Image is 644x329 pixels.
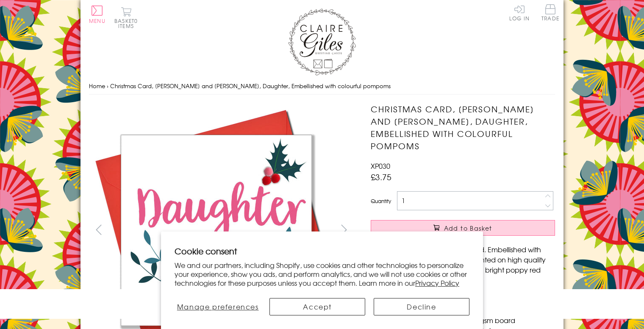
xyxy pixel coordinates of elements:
span: Trade [541,4,559,21]
span: › [107,82,108,90]
span: Menu [89,17,105,25]
h1: Christmas Card, [PERSON_NAME] and [PERSON_NAME], Daughter, Embellished with colourful pompoms [371,103,555,152]
span: Christmas Card, [PERSON_NAME] and [PERSON_NAME], Daughter, Embellished with colourful pompoms [110,82,391,90]
a: Privacy Policy [415,278,459,288]
p: We and our partners, including Shopify, use cookies and other technologies to personalize your ex... [175,261,469,287]
a: Home [89,82,105,90]
a: Log In [509,4,530,21]
nav: breadcrumbs [89,78,555,95]
button: next [335,220,354,239]
span: 0 items [118,17,138,30]
img: Claire Giles Greetings Cards [288,8,356,75]
button: Menu [89,6,105,23]
a: Trade [541,4,559,22]
span: Manage preferences [177,301,259,312]
button: Accept [269,298,365,315]
span: £3.75 [371,171,391,183]
button: prev [89,220,108,239]
button: Add to Basket [371,220,555,236]
span: Add to Basket [444,224,492,232]
label: Quantity [371,197,391,205]
span: XP030 [371,161,390,171]
h2: Cookie consent [175,245,469,257]
button: Decline [374,298,469,315]
button: Basket0 items [114,7,138,28]
button: Manage preferences [175,298,261,315]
